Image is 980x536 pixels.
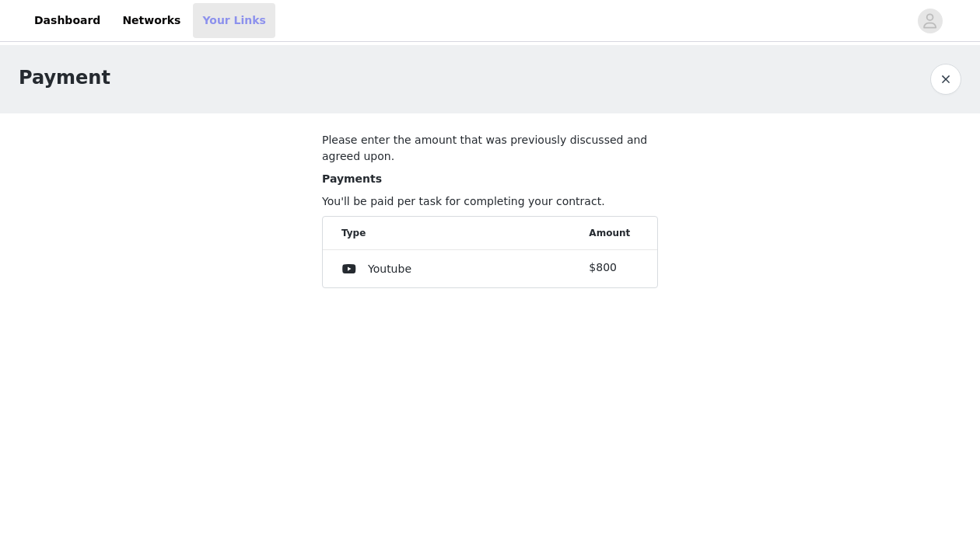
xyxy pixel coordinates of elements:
[113,3,190,38] a: Networks
[19,64,110,92] h1: Payment
[341,226,589,240] div: Type
[322,171,658,187] p: Payments
[322,132,658,165] p: Please enter the amount that was previously discussed and agreed upon.
[589,261,617,273] span: $800
[589,226,639,240] div: Amount
[922,9,937,33] div: avatar
[193,3,275,38] a: Your Links
[322,193,658,210] p: You'll be paid per task for completing your contract.
[25,3,110,38] a: Dashboard
[368,261,411,277] div: Youtube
